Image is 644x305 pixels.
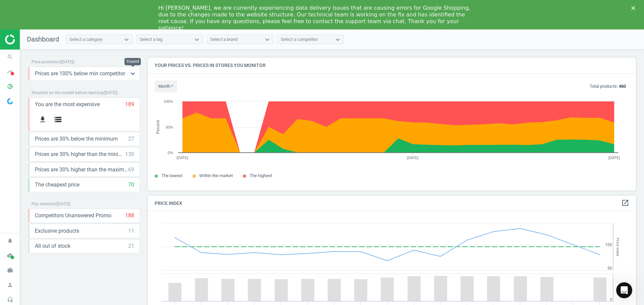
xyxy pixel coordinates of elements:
[35,70,125,77] span: Prices are 100% below min competitor
[56,202,70,206] span: ( [DATE] )
[631,6,638,10] div: Close
[27,35,59,43] span: Dashboard
[590,83,626,89] p: Total products:
[128,135,134,143] div: 27
[4,51,16,63] i: search
[125,101,134,108] div: 189
[35,135,118,143] span: Prices are 30% below the minimum
[168,151,173,155] text: 0%
[32,202,56,206] span: Pay attention
[621,199,629,207] i: open_in_new
[32,90,103,95] span: Situation on the market before repricing
[35,227,79,235] span: Exclusive products
[158,5,475,31] div: Hi [PERSON_NAME], we are currently experiencing data delivery issues that are causing errors for ...
[281,36,318,43] div: Select a competitor
[616,282,632,298] iframe: Intercom live chat
[610,297,612,302] text: 0
[166,125,173,129] text: 50%
[35,151,125,158] span: Prices are 30% higher than the minimum
[35,212,111,219] span: Competitors Unanswered Promo
[4,264,16,277] i: work
[164,99,173,103] text: 100%
[50,112,66,128] button: storage
[4,234,16,247] i: notifications
[250,173,272,178] span: The highest
[103,90,118,95] span: ( [DATE] )
[124,58,141,65] div: Expand
[148,58,636,73] h4: Your prices vs. prices in stores you monitor
[125,212,134,219] div: 188
[126,67,140,81] button: keyboard_arrow_down
[129,70,137,78] i: keyboard_arrow_down
[156,120,160,134] tspan: Percent
[128,227,134,235] div: 11
[605,242,612,247] text: 100
[128,181,134,188] div: 70
[161,173,182,178] span: The lowest
[621,199,629,208] a: open_in_new
[39,116,47,124] i: get_app
[4,279,16,291] i: person
[140,36,162,43] div: Select a tag
[5,34,53,45] img: ajHJNr6hYgQAAAAASUVORK5CYII=
[4,65,16,78] i: timeline
[199,173,233,178] span: Within the market
[125,151,134,158] div: 130
[7,98,13,104] img: wGWNvw8QSZomAAAAABJRU5ErkJggg==
[128,166,134,173] div: 69
[407,156,419,160] tspan: [DATE]
[35,112,50,128] button: get_app
[210,36,237,43] div: Select a brand
[35,166,128,173] span: Prices are 30% higher than the maximal
[60,60,74,64] span: ( [DATE] )
[619,84,626,89] b: 460
[615,238,620,256] tspan: Price Index
[4,249,16,262] i: cloud_done
[35,101,100,108] span: You are the most expensive
[35,242,70,250] span: All out of stock
[608,156,620,160] tspan: [DATE]
[155,80,177,92] button: month
[177,156,189,160] tspan: [DATE]
[69,36,102,43] div: Select a category
[128,242,134,250] div: 21
[32,60,60,64] span: Price protection
[4,80,16,93] i: pie_chart_outlined
[54,116,62,124] i: storage
[148,196,636,211] h4: Price Index
[35,181,79,188] span: The cheapest price
[607,266,612,271] text: 90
